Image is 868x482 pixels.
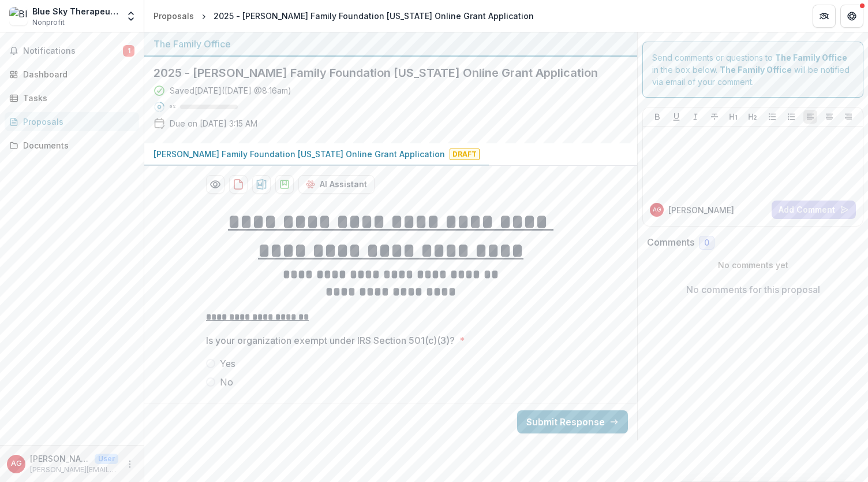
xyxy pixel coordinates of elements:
button: Open entity switcher [123,5,139,28]
span: 1 [123,45,134,57]
button: AI Assistant [298,175,375,194]
p: [PERSON_NAME][EMAIL_ADDRESS][DOMAIN_NAME] [30,465,118,475]
div: Send comments or questions to in the box below. will be notified via email of your comment. [642,42,863,98]
div: The Family Office [154,37,628,51]
button: Align Right [841,110,855,124]
button: download-proposal [252,175,271,194]
span: No [220,375,233,389]
button: Bullet List [765,110,779,124]
button: Ordered List [784,110,798,124]
div: Proposals [23,116,130,128]
p: [PERSON_NAME] [668,204,734,216]
div: Proposals [154,10,194,22]
button: Heading 2 [746,110,759,124]
p: 0 % [170,103,175,111]
span: 0 [704,238,709,248]
span: Yes [220,357,235,370]
p: No comments yet [647,259,859,271]
p: No comments for this proposal [686,283,820,296]
button: Bold [650,110,664,124]
div: Tasks [23,92,130,104]
div: Saved [DATE] ( [DATE] @ 8:16am ) [170,84,291,97]
button: Preview 0fe87a1f-75ed-4c35-9b86-a9870aeb15b2-0.pdf [206,175,225,194]
p: User [95,454,118,464]
img: Blue Sky Therapeutic Riding And Respite [9,7,28,25]
button: Partners [813,5,836,28]
nav: breadcrumb [149,8,538,24]
h2: Comments [647,237,694,248]
p: [PERSON_NAME] [30,453,90,465]
p: [PERSON_NAME] Family Foundation [US_STATE] Online Grant Application [154,148,445,160]
div: Dashboard [23,68,130,80]
button: More [123,457,137,471]
span: Nonprofit [32,17,65,28]
span: Draft [450,149,480,160]
strong: The Family Office [775,53,847,62]
div: Amy Gayhart [653,207,661,213]
button: Strike [708,110,721,124]
button: download-proposal [275,175,294,194]
p: Is your organization exempt under IRS Section 501(c)(3)? [206,333,455,347]
a: Proposals [149,8,199,24]
strong: The Family Office [720,65,792,75]
a: Documents [5,136,139,155]
div: Amy Gayhart [11,460,22,468]
div: Documents [23,139,130,151]
button: Add Comment [772,201,856,219]
button: download-proposal [229,175,248,194]
a: Proposals [5,112,139,131]
button: Underline [669,110,683,124]
button: Get Help [840,5,863,28]
span: Notifications [23,46,123,56]
button: Heading 1 [727,110,740,124]
h2: 2025 - [PERSON_NAME] Family Foundation [US_STATE] Online Grant Application [154,66,609,80]
button: Italicize [689,110,702,124]
p: Due on [DATE] 3:15 AM [170,117,257,129]
div: 2025 - [PERSON_NAME] Family Foundation [US_STATE] Online Grant Application [214,10,534,22]
button: Notifications1 [5,42,139,60]
a: Tasks [5,88,139,107]
button: Submit Response [517,410,628,433]
button: Align Center [822,110,836,124]
div: Blue Sky Therapeutic Riding And Respite [32,5,118,17]
button: Align Left [803,110,817,124]
a: Dashboard [5,65,139,84]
